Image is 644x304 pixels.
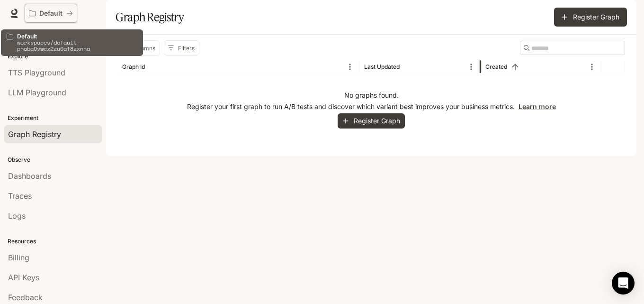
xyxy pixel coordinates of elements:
[116,8,184,27] h1: Graph Registry
[39,9,63,18] p: Default
[17,33,137,39] p: Default
[164,40,199,55] button: Show filters
[612,272,635,295] div: Open Intercom Messenger
[585,60,599,74] button: Menu
[122,63,145,70] div: Graph Id
[187,102,556,111] p: Register your first graph to run A/B tests and discover which variant best improves your business...
[519,102,556,111] a: Learn more
[520,41,625,55] div: Search
[464,60,478,74] button: Menu
[25,4,77,23] button: All workspaces
[17,39,137,52] p: workspaces/default-phaba9vwcz2zu0af8zxnna
[364,63,400,70] div: Last Updated
[508,60,522,74] button: Sort
[485,63,507,70] div: Created
[554,8,627,27] button: Register Graph
[343,60,357,74] button: Menu
[344,91,399,100] p: No graphs found.
[146,60,160,74] button: Sort
[401,60,415,74] button: Sort
[338,113,405,129] button: Register Graph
